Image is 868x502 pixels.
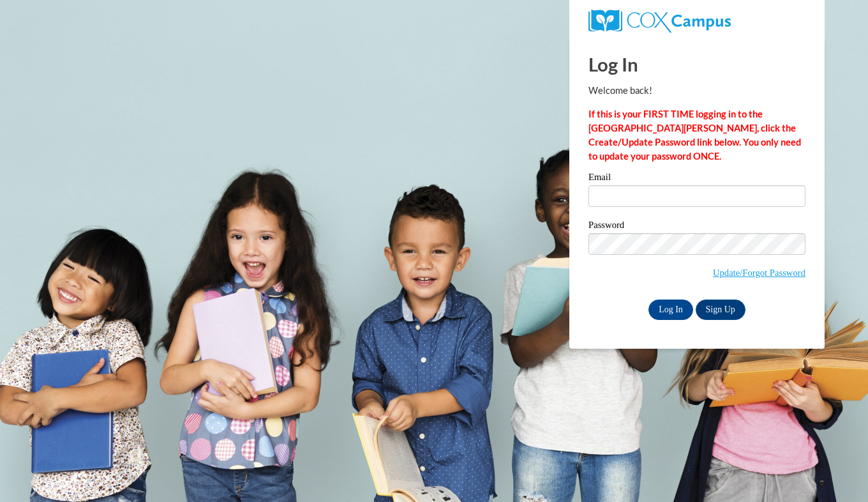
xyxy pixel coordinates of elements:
[588,172,805,185] label: Email
[588,51,805,77] h1: Log In
[713,268,805,278] a: Update/Forgot Password
[588,220,805,233] label: Password
[588,84,805,98] p: Welcome back!
[588,15,731,26] a: COX Campus
[588,109,801,162] strong: If this is your FIRST TIME logging in to the [GEOGRAPHIC_DATA][PERSON_NAME], click the Create/Upd...
[696,300,745,320] a: Sign Up
[588,10,731,33] img: COX Campus
[648,300,693,320] input: Log In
